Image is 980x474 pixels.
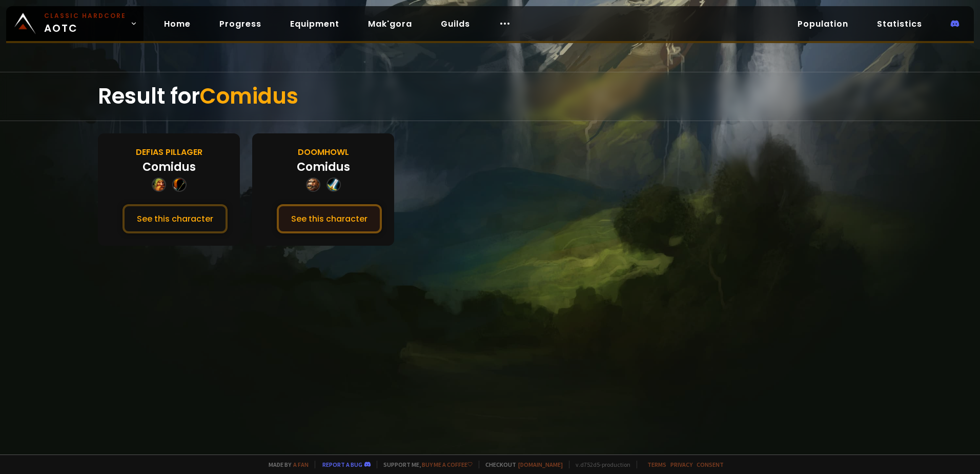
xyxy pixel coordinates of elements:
span: Comidus [200,81,298,111]
a: a fan [293,461,309,468]
span: AOTC [44,11,126,36]
span: Made by [262,461,309,468]
a: Mak'gora [360,13,420,34]
span: Checkout [479,461,563,468]
a: Equipment [282,13,348,34]
a: Privacy [670,461,692,468]
a: Terms [647,461,666,468]
a: Consent [697,461,724,468]
a: Population [789,13,856,34]
a: Classic HardcoreAOTC [6,6,144,41]
div: Result for [98,72,882,121]
div: Defias Pillager [136,146,202,159]
div: Doomhowl [298,146,349,159]
a: Progress [211,13,270,34]
a: Home [156,13,199,34]
button: See this character [277,204,382,233]
small: Classic Hardcore [44,11,126,21]
span: v. d752d5 - production [569,461,630,468]
a: Buy me a coffee [422,461,473,468]
a: Guilds [433,13,478,34]
a: [DOMAIN_NAME] [518,461,563,468]
div: Comidus [297,159,350,175]
span: Support me, [377,461,473,468]
button: See this character [122,204,228,233]
a: Statistics [869,13,930,34]
a: Report a bug [322,461,362,468]
div: Comidus [142,159,196,175]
